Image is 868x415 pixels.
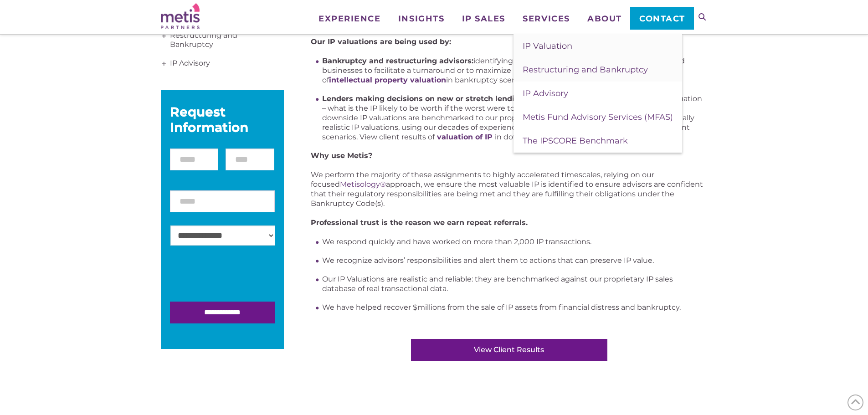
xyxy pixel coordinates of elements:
a: IP Advisory [161,54,284,73]
strong: Lenders making decisions on new or stretch lending: [322,94,526,103]
a: The IPSCORE Benchmark [514,129,682,153]
span: Experience [318,15,380,23]
span: + [159,55,169,73]
iframe: reCAPTCHA [170,259,308,294]
li: Our IP Valuations are realistic and reliable: they are benchmarked against our proprietary IP sal... [322,274,707,293]
span: Services [523,15,570,23]
a: valuation of IP [437,133,493,141]
strong: Our IP valuations are being used by: [311,37,451,46]
a: View Client Results [411,339,607,361]
p: We perform the majority of these assignments to highly accelerated timescales, relying on our foc... [311,170,707,208]
span: IP Valuation [523,41,572,51]
span: IP Sales [462,15,505,23]
a: IP Advisory [514,82,682,105]
a: Contact [630,7,693,30]
span: Insights [398,15,444,23]
li: We respond quickly and have worked on more than 2,000 IP transactions. [322,237,707,246]
strong: Professional trust is the reason we earn repeat referrals. [311,218,528,227]
span: Contact [639,15,685,23]
a: Restructuring and Bankruptcy [161,26,284,54]
a: intellectual property valuation [329,76,446,84]
img: Metis Partners [161,3,200,29]
span: + [159,27,169,45]
span: Back to Top [847,395,863,410]
li: wanting to understand the ‘downside’ valuation – what is the IP likely to be worth if the worst w... [322,94,707,142]
li: We recognize advisors’ responsibilities and alert them to actions that can preserve IP value. [322,256,707,265]
a: Metis Fund Advisory Services (MFAS) [514,105,682,129]
a: Restructuring and Bankruptcy [514,58,682,82]
strong: Why use Metis? [311,151,372,160]
strong: Bankruptcy and restructuring advisors: [322,56,473,65]
span: IP Advisory [523,88,568,98]
span: The IPSCORE Benchmark [523,136,628,146]
li: identifying IP value that can be recovered from distressed businesses to facilitate a turnaround ... [322,56,707,85]
a: Metisology® [340,180,386,189]
span: Restructuring and Bankruptcy [523,65,648,75]
span: About [587,15,622,23]
span: Metis Fund Advisory Services (MFAS) [523,112,673,122]
li: We have helped recover $millions from the sale of IP assets from financial distress and bankruptcy. [322,302,707,312]
div: Request Information [170,104,275,135]
a: IP Valuation [514,34,682,58]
